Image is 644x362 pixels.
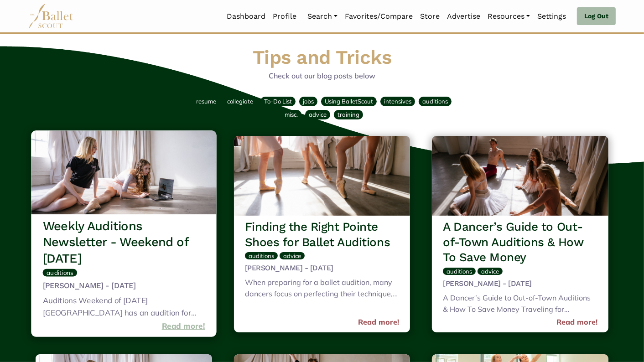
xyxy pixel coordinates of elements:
[556,316,597,328] a: Read more!
[303,98,314,105] span: jobs
[304,7,341,26] a: Search
[416,7,443,26] a: Store
[481,268,499,275] span: advice
[162,320,205,332] a: Read more!
[43,218,205,266] h3: Weekly Auditions Newsletter - Weekend of [DATE]
[32,45,612,70] h1: Tips and Tricks
[443,219,597,265] h3: A Dancer’s Guide to Out-of-Town Auditions & How To Save Money
[264,98,292,105] span: To-Do List
[577,7,616,26] a: Log Out
[223,7,269,26] a: Dashboard
[447,268,472,275] span: auditions
[443,7,484,26] a: Advertise
[285,111,298,118] span: misc.
[249,252,274,259] span: auditions
[196,98,216,105] span: resume
[443,292,597,317] div: A Dancer’s Guide to Out-of-Town Auditions & How To Save Money Traveling for auditions can be both...
[245,264,400,273] h5: [PERSON_NAME] - [DATE]
[32,70,612,82] p: Check out our blog posts below
[341,7,416,26] a: Favorites/Compare
[325,98,373,105] span: Using BalletScout
[283,252,301,259] span: advice
[422,98,448,105] span: auditions
[358,316,399,328] a: Read more!
[309,111,327,118] span: advice
[443,279,597,289] h5: [PERSON_NAME] - [DATE]
[245,219,400,250] h3: Finding the Right Pointe Shoes for Ballet Auditions
[338,111,359,118] span: training
[43,295,205,321] div: Auditions Weekend of [DATE] [GEOGRAPHIC_DATA] has an audition for admittance into the Dance Depar...
[534,7,570,26] a: Settings
[432,136,608,216] img: header_image.img
[31,130,216,214] img: header_image.img
[227,98,253,105] span: collegiate
[43,281,205,291] h5: [PERSON_NAME] - [DATE]
[245,277,400,302] div: When preparing for a ballet audition, many dancers focus on perfecting their technique, refining ...
[484,7,534,26] a: Resources
[47,269,73,277] span: auditions
[269,7,300,26] a: Profile
[234,136,410,216] img: header_image.img
[384,98,411,105] span: intensives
